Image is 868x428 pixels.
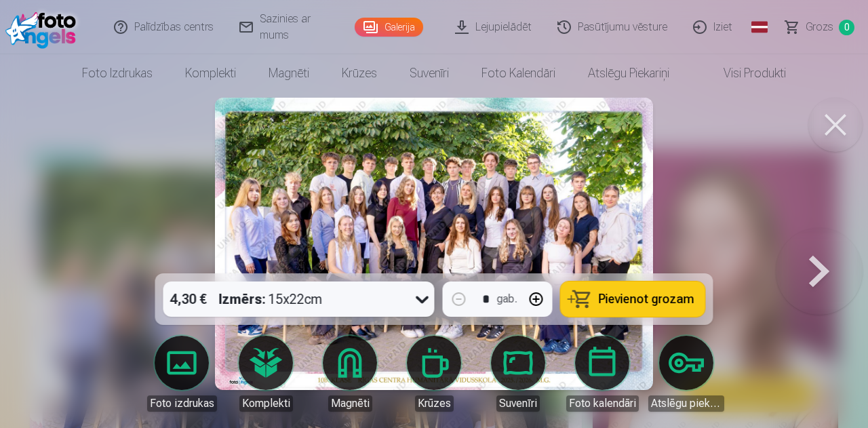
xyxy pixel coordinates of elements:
div: gab. [497,291,517,307]
a: Foto izdrukas [144,336,220,412]
div: Foto kalendāri [566,395,639,412]
span: Pievienot grozam [599,293,694,305]
div: 4,30 € [163,281,214,317]
a: Galerija [355,18,423,37]
a: Visi produkti [686,54,802,92]
a: Krūzes [325,54,393,92]
img: /fa1 [5,5,83,49]
a: Komplekti [169,54,252,92]
div: 15x22cm [219,281,323,317]
a: Foto kalendāri [564,336,640,412]
button: Pievienot grozam [561,281,705,317]
span: 0 [839,20,854,35]
a: Foto kalendāri [465,54,572,92]
a: Magnēti [312,336,388,412]
strong: Izmērs : [219,290,266,309]
a: Magnēti [252,54,325,92]
div: Atslēgu piekariņi [648,395,724,412]
a: Suvenīri [393,54,465,92]
a: Atslēgu piekariņi [572,54,686,92]
div: Komplekti [239,395,293,412]
a: Atslēgu piekariņi [648,336,724,412]
span: Grozs [806,19,833,35]
div: Krūzes [415,395,454,412]
div: Suvenīri [496,395,540,412]
a: Krūzes [396,336,472,412]
div: Foto izdrukas [147,395,217,412]
a: Komplekti [228,336,304,412]
a: Suvenīri [480,336,556,412]
div: Magnēti [328,395,372,412]
a: Foto izdrukas [66,54,169,92]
